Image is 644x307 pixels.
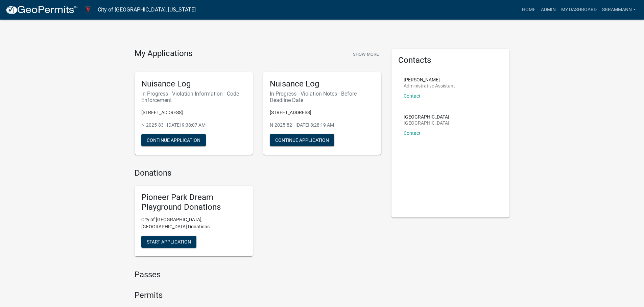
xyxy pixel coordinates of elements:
[141,134,206,146] button: Continue Application
[141,122,246,129] p: N-2025-83 - [DATE] 9:38:07 AM
[141,236,196,248] button: Start Application
[83,5,92,14] img: City of Harlan, Iowa
[270,122,375,129] p: N-2025-82 - [DATE] 8:28:19 AM
[404,93,421,99] a: Contact
[141,193,246,212] h5: Pioneer Park Dream Playground Donations
[135,168,381,178] h4: Donations
[599,3,639,16] a: SBrammann
[270,79,375,89] h5: Nuisance Log
[141,216,246,230] p: City of [GEOGRAPHIC_DATA], [GEOGRAPHIC_DATA] Donations
[135,270,381,280] h4: Passes
[404,77,455,82] p: [PERSON_NAME]
[538,3,558,16] a: Admin
[558,3,599,16] a: My Dashboard
[270,91,375,103] h6: In Progress - Violation Notes - Before Deadline Date
[135,290,381,300] h4: Permits
[270,134,334,146] button: Continue Application
[98,4,196,16] a: City of [GEOGRAPHIC_DATA], [US_STATE]
[141,91,246,103] h6: In Progress - Violation Information - Code Enforcement
[398,55,503,65] h5: Contacts
[270,109,375,116] p: [STREET_ADDRESS]
[404,130,421,136] a: Contact
[404,83,455,88] p: Administrative Assistant
[404,114,449,119] p: [GEOGRAPHIC_DATA]
[404,121,449,125] p: [GEOGRAPHIC_DATA]
[141,109,246,116] p: [STREET_ADDRESS]
[141,79,246,89] h5: Nuisance Log
[135,49,192,59] h4: My Applications
[147,239,191,245] span: Start Application
[350,49,381,60] button: Show More
[519,3,538,16] a: Home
